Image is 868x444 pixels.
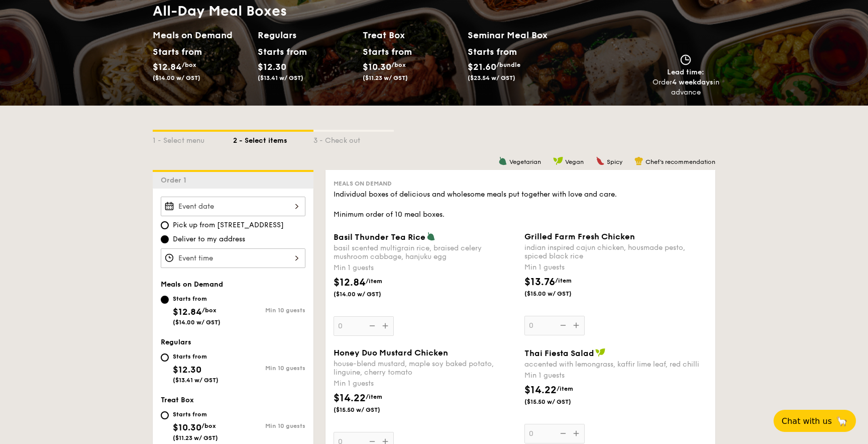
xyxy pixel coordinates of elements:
span: $10.30 [363,61,391,72]
span: Order 1 [161,176,190,185]
div: Min 10 guests [233,422,305,429]
span: $21.60 [468,61,496,72]
span: Vegan [565,158,584,165]
span: /box [202,307,216,314]
span: ($15.00 w/ GST) [524,290,593,298]
span: ($15.50 w/ GST) [524,398,593,406]
span: $12.30 [173,364,201,375]
span: ($14.00 w/ GST) [153,74,200,81]
span: /box [182,61,196,68]
img: icon-vegetarian.fe4039eb.svg [498,156,507,165]
span: Regulars [161,338,191,346]
span: ($23.54 w/ GST) [468,74,515,81]
div: house-blend mustard, maple soy baked potato, linguine, cherry tomato [334,360,516,377]
img: icon-vegetarian.fe4039eb.svg [426,232,436,241]
input: Event time [161,248,305,268]
span: /box [201,422,216,429]
img: icon-clock.2db775ea.svg [678,54,693,65]
input: Pick up from [STREET_ADDRESS] [161,221,169,229]
span: Basil Thunder Tea Rice [334,232,425,242]
span: Meals on Demand [161,280,223,289]
div: Starts from [153,44,197,59]
h2: Regulars [258,28,355,42]
img: icon-vegan.f8ff3823.svg [553,156,563,165]
span: /box [391,61,406,68]
input: Starts from$12.30($13.41 w/ GST)Min 10 guests [161,353,169,362]
span: $13.76 [524,276,555,288]
div: 2 - Select items [233,132,313,146]
span: $14.22 [524,384,557,396]
span: Grilled Farm Fresh Chicken [524,232,635,241]
div: basil scented multigrain rice, braised celery mushroom cabbage, hanjuku egg [334,244,516,261]
span: /item [555,277,572,284]
span: ($13.41 w/ GST) [173,377,219,384]
div: 1 - Select menu [153,132,233,146]
span: $10.30 [173,422,201,433]
div: Min 1 guests [524,371,707,381]
span: /bundle [496,61,520,68]
span: Deliver to my address [173,234,245,244]
span: $14.22 [334,392,366,404]
span: Thai Fiesta Salad [524,348,594,358]
div: Min 10 guests [233,365,305,372]
span: Chat with us [782,416,832,426]
div: Min 1 guests [334,379,516,389]
img: icon-chef-hat.a58ddaea.svg [634,156,643,165]
input: Event date [161,197,305,216]
h1: All-Day Meal Boxes [153,2,573,20]
div: Min 10 guests [233,307,305,314]
img: icon-spicy.37a8142b.svg [596,156,605,165]
span: $12.84 [173,306,202,317]
div: Min 1 guests [334,263,516,273]
span: Treat Box [161,396,194,404]
input: Deliver to my address [161,235,169,243]
button: Chat with us🦙 [774,410,856,432]
div: Min 1 guests [524,262,707,273]
span: /item [557,385,573,392]
span: Pick up from [STREET_ADDRESS] [173,220,284,230]
div: Starts from [363,44,407,59]
div: indian inspired cajun chicken, housmade pesto, spiced black rice [524,243,707,260]
span: Chef's recommendation [645,158,715,165]
span: ($11.23 w/ GST) [173,434,218,441]
span: ($11.23 w/ GST) [363,74,408,81]
span: ($15.50 w/ GST) [334,406,402,414]
div: Starts from [468,44,516,59]
span: Vegetarian [509,158,541,165]
span: ($13.41 w/ GST) [258,74,303,81]
img: icon-vegan.f8ff3823.svg [595,348,605,357]
div: 3 - Check out [313,132,394,146]
strong: 4 weekdays [672,78,713,86]
span: Meals on Demand [334,180,392,187]
input: Starts from$12.84/box($14.00 w/ GST)Min 10 guests [161,296,169,304]
span: 🦙 [836,415,848,427]
span: Spicy [607,158,622,165]
div: Starts from [258,44,302,59]
h2: Seminar Meal Box [468,28,573,42]
input: Starts from$10.30/box($11.23 w/ GST)Min 10 guests [161,411,169,419]
div: Starts from [173,410,218,418]
span: /item [366,278,382,285]
div: Starts from [173,295,221,303]
span: ($14.00 w/ GST) [334,290,402,298]
h2: Treat Box [363,28,460,42]
span: Honey Duo Mustard Chicken [334,348,448,358]
span: $12.30 [258,61,286,72]
span: $12.84 [334,277,366,289]
span: Lead time: [667,68,704,76]
span: /item [366,393,382,400]
div: Order in advance [652,77,719,98]
h2: Meals on Demand [153,28,250,42]
div: Starts from [173,352,219,361]
div: Individual boxes of delicious and wholesome meals put together with love and care. Minimum order ... [334,190,707,220]
span: $12.84 [153,61,182,72]
div: accented with lemongrass, kaffir lime leaf, red chilli [524,360,707,369]
span: ($14.00 w/ GST) [173,319,221,326]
